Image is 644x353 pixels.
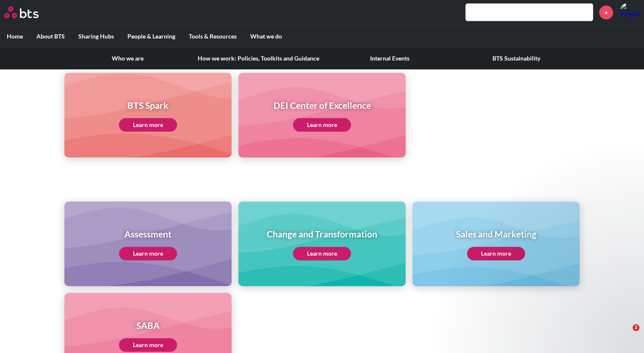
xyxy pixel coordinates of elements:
[619,2,640,22] img: Angeliki Andreou
[119,247,177,260] a: Learn more
[475,172,644,330] iframe: Intercom notifications message
[456,228,536,240] h1: Sales and Marketing
[72,25,121,47] label: Sharing Hubs
[4,6,39,18] img: BTS Logo
[121,25,182,47] label: People & Learning
[119,338,177,352] a: Learn more
[293,118,351,132] a: Learn more
[599,6,613,19] a: +
[119,319,177,331] h1: SABA
[119,118,177,132] a: Learn more
[619,2,640,22] a: Profile
[119,228,177,240] h1: Assessment
[267,228,377,240] h1: Change and Transformation
[467,247,525,260] a: Learn more
[30,25,72,47] label: About BTS
[633,324,639,331] span: 2
[243,25,289,47] label: What we do
[615,324,636,345] iframe: Intercom live chat
[4,6,54,18] a: Go home
[119,99,177,111] h1: BTS Spark
[273,99,370,111] h1: DEI Center of Excellence
[182,25,243,47] label: Tools & Resources
[293,247,351,260] a: Learn more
